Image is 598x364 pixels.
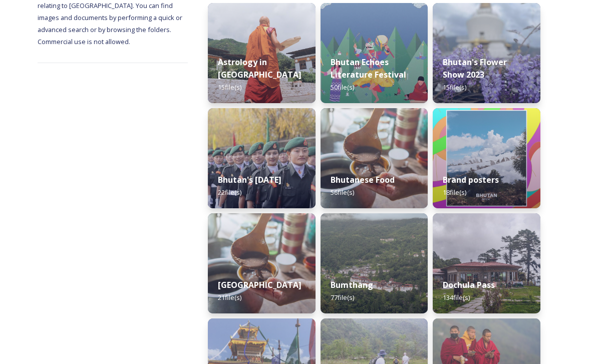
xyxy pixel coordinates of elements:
[443,57,507,80] strong: Bhutan's Flower Show 2023
[443,174,499,185] strong: Brand posters
[208,213,316,313] img: Bumdeling%2520090723%2520by%2520Amp%2520Sripimanwat-4%25202.jpg
[331,57,406,80] strong: Bhutan Echoes Literature Festival
[218,188,241,197] span: 22 file(s)
[433,108,540,208] img: Bhutan_Believe_800_1000_4.jpg
[208,3,316,103] img: _SCH1465.jpg
[443,83,466,92] span: 15 file(s)
[433,3,540,103] img: Bhutan%2520Flower%2520Show2.jpg
[331,174,395,185] strong: Bhutanese Food
[218,174,281,185] strong: Bhutan's [DATE]
[443,188,466,197] span: 18 file(s)
[331,188,354,197] span: 56 file(s)
[321,3,428,103] img: Bhutan%2520Echoes7.jpg
[218,279,302,290] strong: [GEOGRAPHIC_DATA]
[443,293,470,302] span: 134 file(s)
[331,279,373,290] strong: Bumthang
[208,108,316,208] img: Bhutan%2520National%2520Day10.jpg
[331,293,354,302] span: 77 file(s)
[218,293,241,302] span: 21 file(s)
[218,57,302,80] strong: Astrology in [GEOGRAPHIC_DATA]
[433,213,540,313] img: 2022-10-01%252011.41.43.jpg
[321,108,428,208] img: Bumdeling%2520090723%2520by%2520Amp%2520Sripimanwat-4.jpg
[321,213,428,313] img: Bumthang%2520180723%2520by%2520Amp%2520Sripimanwat-20.jpg
[443,279,495,290] strong: Dochula Pass
[331,83,354,92] span: 50 file(s)
[218,83,241,92] span: 15 file(s)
